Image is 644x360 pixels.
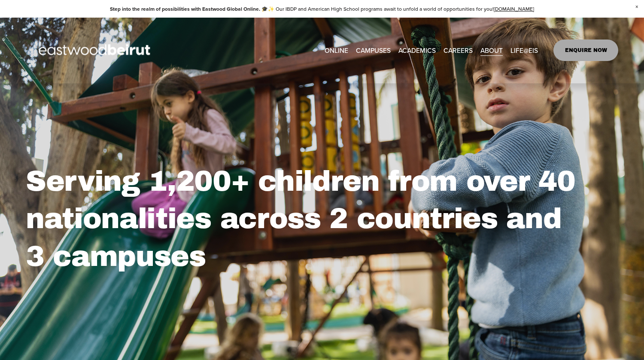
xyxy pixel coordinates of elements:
a: folder dropdown [398,44,436,57]
span: LIFE@EIS [510,44,538,56]
a: ENQUIRE NOW [553,40,618,61]
a: CAREERS [444,44,473,57]
a: folder dropdown [510,44,538,57]
img: EastwoodIS Global Site [26,28,166,72]
span: CAMPUSES [356,44,391,56]
span: ABOUT [480,44,503,56]
a: [DOMAIN_NAME] [494,5,534,12]
a: ONLINE [325,44,348,57]
span: ACADEMICS [398,44,436,56]
a: folder dropdown [356,44,391,57]
a: folder dropdown [480,44,503,57]
h2: Serving 1,200+ children from over 40 nationalities across 2 countries and 3 campuses [26,163,618,275]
